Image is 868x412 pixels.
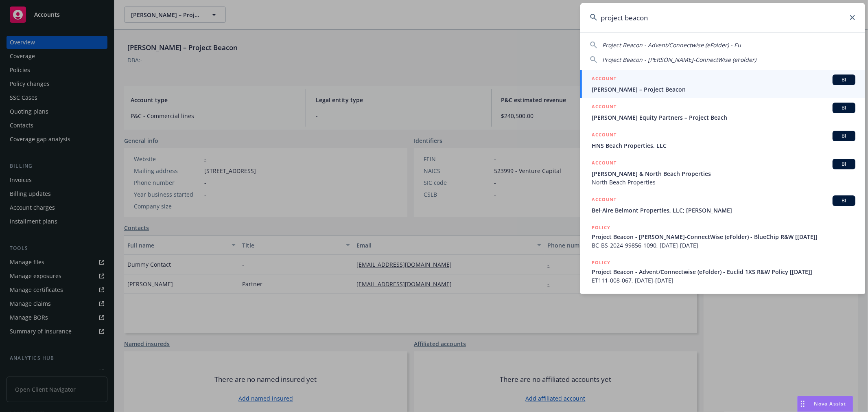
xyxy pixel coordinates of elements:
[580,3,865,32] input: Search...
[592,276,855,285] span: ET111-008-067, [DATE]-[DATE]
[814,400,846,407] span: Nova Assist
[602,41,741,49] span: Project Beacon - Advent/Connectwise (eFolder) - Eu
[592,159,617,169] h5: ACCOUNT
[592,241,855,250] span: BC-BS-2024-99856-1090, [DATE]-[DATE]
[836,104,852,112] span: BI
[592,206,855,215] span: Bel-Aire Belmont Properties, LLC; [PERSON_NAME]
[592,113,855,122] span: [PERSON_NAME] Equity Partners – Project Beach
[592,259,610,267] h5: POLICY
[592,178,855,186] span: North Beach Properties
[836,197,852,204] span: BI
[592,75,617,84] h5: ACCOUNT
[836,160,852,168] span: BI
[798,396,808,412] div: Drag to move
[602,56,756,64] span: Project Beacon - [PERSON_NAME]-ConnectWise (eFolder)
[592,141,855,150] span: HNS Beach Properties, LLC
[592,103,617,112] h5: ACCOUNT
[592,85,855,94] span: [PERSON_NAME] – Project Beacon
[836,76,852,83] span: BI
[592,224,610,232] h5: POLICY
[580,154,865,191] a: ACCOUNTBI[PERSON_NAME] & North Beach PropertiesNorth Beach Properties
[592,195,617,205] h5: ACCOUNT
[797,396,853,412] button: Nova Assist
[580,70,865,98] a: ACCOUNTBI[PERSON_NAME] – Project Beacon
[592,131,617,140] h5: ACCOUNT
[580,191,865,219] a: ACCOUNTBIBel-Aire Belmont Properties, LLC; [PERSON_NAME]
[836,132,852,140] span: BI
[580,219,865,254] a: POLICYProject Beacon - [PERSON_NAME]-ConnectWise (eFolder) - BlueChip R&W [[DATE]]BC-BS-2024-9985...
[580,98,865,126] a: ACCOUNTBI[PERSON_NAME] Equity Partners – Project Beach
[580,254,865,289] a: POLICYProject Beacon - Advent/Connectwise (eFolder) - Euclid 1XS R&W Policy [[DATE]]ET111-008-067...
[592,169,855,178] span: [PERSON_NAME] & North Beach Properties
[580,126,865,154] a: ACCOUNTBIHNS Beach Properties, LLC
[592,267,855,276] span: Project Beacon - Advent/Connectwise (eFolder) - Euclid 1XS R&W Policy [[DATE]]
[592,232,855,241] span: Project Beacon - [PERSON_NAME]-ConnectWise (eFolder) - BlueChip R&W [[DATE]]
